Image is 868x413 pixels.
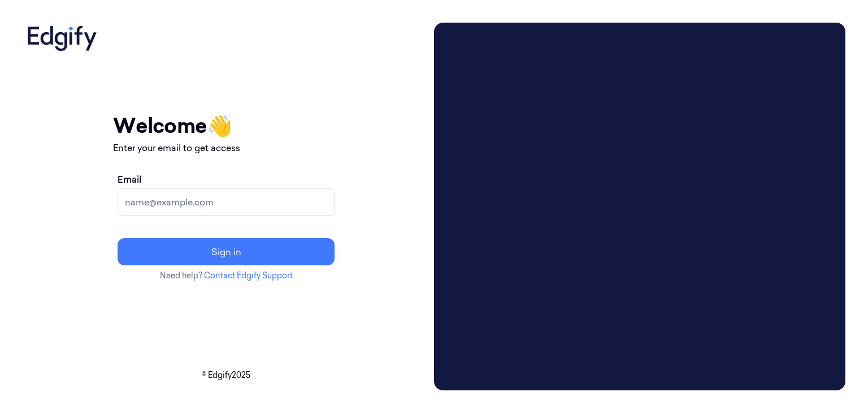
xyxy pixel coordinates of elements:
[118,173,141,186] label: Email
[113,141,339,154] p: Enter your email to get access
[118,238,335,265] button: Sign in
[113,270,339,282] p: Need help?
[113,110,339,141] h1: Welcome 👋
[204,270,293,281] a: Contact Edgify Support
[23,369,429,381] p: © Edgify 2025
[118,188,335,216] input: name@example.com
